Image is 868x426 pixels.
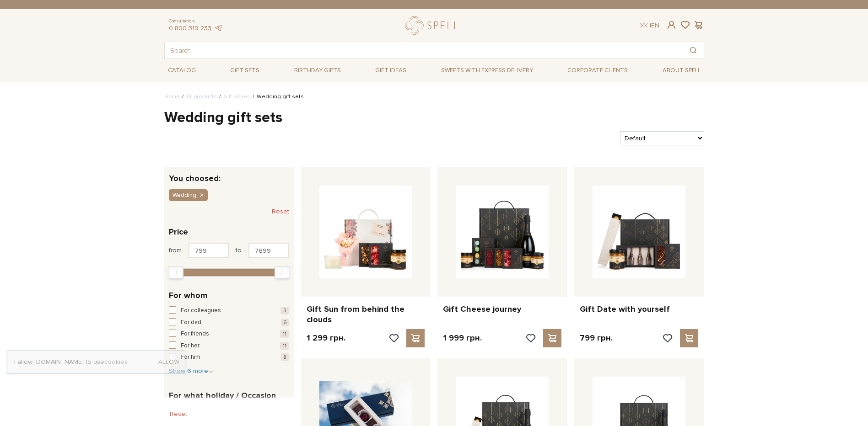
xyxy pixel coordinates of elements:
a: Sweets with express delivery [437,63,537,78]
span: Wedding [173,191,196,199]
div: En [640,21,659,30]
span: For her [181,341,199,351]
span: About Spell [659,64,704,78]
span: from [169,246,182,255]
span: For colleagues [181,306,221,315]
div: Max [275,266,290,279]
span: 6 [281,319,289,326]
span: Birthday gifts [291,64,345,78]
button: For colleagues 3 [169,306,289,315]
input: Price [189,243,229,258]
li: Wedding gift sets [250,93,304,101]
p: 1 299 грн. [307,333,345,343]
span: 8 [281,353,289,361]
a: telegram [214,24,223,32]
p: 1 999 грн. [443,333,482,343]
button: For him 8 [169,353,289,362]
div: You choosed: [164,167,294,182]
span: For dad [181,318,201,327]
a: Gift Sun from behind the clouds [307,304,425,325]
span: For him [181,353,200,362]
span: Gift sets [226,64,263,78]
span: For friends [181,330,209,339]
button: For dad 6 [169,318,289,327]
span: Show 6 more [169,367,214,375]
span: to [236,246,242,255]
button: For friends 11 [169,330,289,339]
input: Price [248,243,289,258]
span: Catalog [164,64,199,78]
button: Reset [272,204,289,219]
a: 0 800 319 233 [169,24,211,32]
span: 3 [280,307,289,314]
h1: Wedding gift sets [164,108,704,128]
span: | [650,21,651,29]
a: cookies [104,358,128,366]
a: logo [405,16,462,35]
a: All products [186,93,217,100]
a: Gift Cheese journey [443,304,561,314]
button: Search [683,42,704,59]
input: Search [165,42,683,59]
p: 799 грн. [580,333,613,343]
button: Reset [164,407,193,421]
button: Show 6 more [169,367,214,376]
button: For her 11 [169,341,289,351]
span: For what holiday / Occasion [169,389,276,402]
a: Ук [640,21,648,29]
a: Corporate clients [564,63,631,78]
a: Allow [158,358,179,366]
span: 11 [280,342,289,350]
a: Gift Date with yourself [580,304,698,314]
div: I allow [DOMAIN_NAME] to use [7,358,185,366]
div: Min [168,266,183,279]
a: Gift Boxes [223,93,250,100]
span: Price [169,226,188,238]
span: 11 [280,330,289,338]
button: Wedding [169,189,208,201]
span: Consultation: [169,18,223,24]
a: Home [164,93,180,100]
span: Gift ideas [372,64,410,78]
span: For whom [169,289,208,302]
